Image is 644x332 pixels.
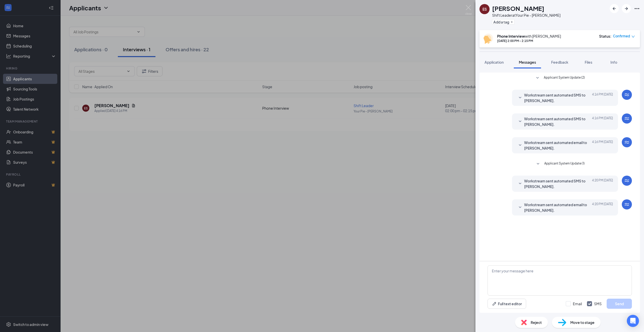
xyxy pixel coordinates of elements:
[524,202,590,213] span: Workstream sent automated email to [PERSON_NAME].
[544,75,585,81] span: Applicant System Update (2)
[492,19,515,25] button: PlusAdd a tag
[524,178,590,189] span: Workstream sent automated SMS to [PERSON_NAME].
[544,161,585,167] span: Applicant System Update (1)
[535,161,585,167] button: SmallChevronDownApplicant System Update (1)
[492,4,544,13] h1: [PERSON_NAME]
[624,115,630,122] svg: WorkstreamLogo
[482,7,487,12] div: ES
[531,320,542,325] span: Reject
[592,178,613,189] span: [DATE] 4:20 PM
[510,20,513,23] svg: Plus
[534,75,541,81] svg: SmallChevronDown
[610,4,619,13] button: ArrowLeftNew
[592,140,613,151] span: [DATE] 4:16 PM
[497,39,561,43] div: [DATE] 2:00 PM - 2:15 PM
[613,34,630,39] span: Confirmed
[631,35,635,38] span: down
[627,315,639,327] div: Open Intercom Messenger
[622,4,631,13] button: ArrowRight
[551,60,568,64] span: Feedback
[517,181,523,187] svg: SmallChevronDown
[592,92,613,103] span: [DATE] 4:16 PM
[623,6,629,12] svg: ArrowRight
[610,60,617,64] span: Info
[492,301,497,306] svg: Pen
[517,204,523,210] svg: SmallChevronDown
[488,299,526,309] button: Full text editorPen
[599,34,611,39] div: Status :
[534,75,585,81] button: SmallChevronDownApplicant System Update (2)
[524,116,590,127] span: Workstream sent automated SMS to [PERSON_NAME].
[524,140,590,151] span: Workstream sent automated email to [PERSON_NAME].
[592,116,613,127] span: [DATE] 4:16 PM
[517,142,523,148] svg: SmallChevronDown
[624,178,630,184] svg: WorkstreamLogo
[535,161,541,167] svg: SmallChevronDown
[519,60,536,64] span: Messages
[585,60,592,64] span: Files
[607,299,632,309] button: Send
[485,60,504,64] span: Application
[624,201,630,207] svg: WorkstreamLogo
[497,34,561,39] div: with [PERSON_NAME]
[492,13,560,18] div: Shift Leader at Your Pie - [PERSON_NAME]
[624,139,630,145] svg: WorkstreamLogo
[517,95,523,101] svg: SmallChevronDown
[592,202,613,213] span: [DATE] 4:20 PM
[497,34,525,38] b: Phone Interview
[611,6,617,12] svg: ArrowLeftNew
[570,320,595,325] span: Move to stage
[524,92,590,103] span: Workstream sent automated SMS to [PERSON_NAME].
[634,6,640,12] svg: Ellipses
[624,92,630,98] svg: WorkstreamLogo
[517,118,523,125] svg: SmallChevronDown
